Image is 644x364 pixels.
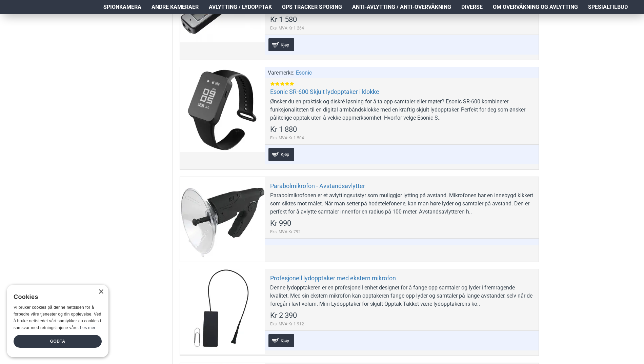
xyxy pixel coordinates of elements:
[588,3,628,11] span: Spesialtilbud
[270,191,534,216] div: Parabolmikrofonen er et avlyttingsutstyr som muliggjør lytting på avstand. Mikrofonen har en inne...
[270,284,534,308] div: Denne lydopptakeren er en profesjonell enhet designet for å fange opp samtaler og lyder i fremrag...
[352,3,451,11] span: Anti-avlytting / Anti-overvåkning
[270,229,301,235] span: Eks. MVA:Kr 792
[98,289,103,295] div: Close
[80,325,95,330] a: Les mer, opens a new window
[270,321,304,327] span: Eks. MVA:Kr 1 912
[270,126,297,133] span: Kr 1 880
[270,312,297,319] span: Kr 2 390
[180,177,265,262] a: Parabolmikrofon - Avstandsavlytter Parabolmikrofon - Avstandsavlytter
[279,339,291,343] span: Kjøp
[270,88,379,96] a: Esonic SR-600 Skjult lydopptaker i klokke
[180,269,265,354] a: Profesjonell lydopptaker med ekstern mikrofon Profesjonell lydopptaker med ekstern mikrofon
[268,69,295,77] span: Varemerke:
[14,290,97,304] div: Cookies
[270,274,396,282] a: Profesjonell lydopptaker med ekstern mikrofon
[279,152,291,157] span: Kjøp
[209,3,272,11] span: Avlytting / Lydopptak
[270,135,304,141] span: Eks. MVA:Kr 1 504
[270,182,365,190] a: Parabolmikrofon - Avstandsavlytter
[493,3,578,11] span: Om overvåkning og avlytting
[270,98,534,122] div: Ønsker du en praktisk og diskré løsning for å ta opp samtaler eller møter? Esonic SR-600 kombiner...
[296,69,312,77] a: Esonic
[180,67,265,152] a: Esonic SR-600 Skjult lydopptaker i klokke Esonic SR-600 Skjult lydopptaker i klokke
[270,16,297,23] span: Kr 1 580
[270,220,291,227] span: Kr 990
[14,335,102,348] div: Godta
[270,25,304,31] span: Eks. MVA:Kr 1 264
[14,305,101,330] span: Vi bruker cookies på denne nettsiden for å forbedre våre tjenester og din opplevelse. Ved å bruke...
[282,3,342,11] span: GPS Tracker Sporing
[461,3,483,11] span: Diverse
[103,3,141,11] span: Spionkamera
[152,3,199,11] span: Andre kameraer
[279,43,291,47] span: Kjøp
